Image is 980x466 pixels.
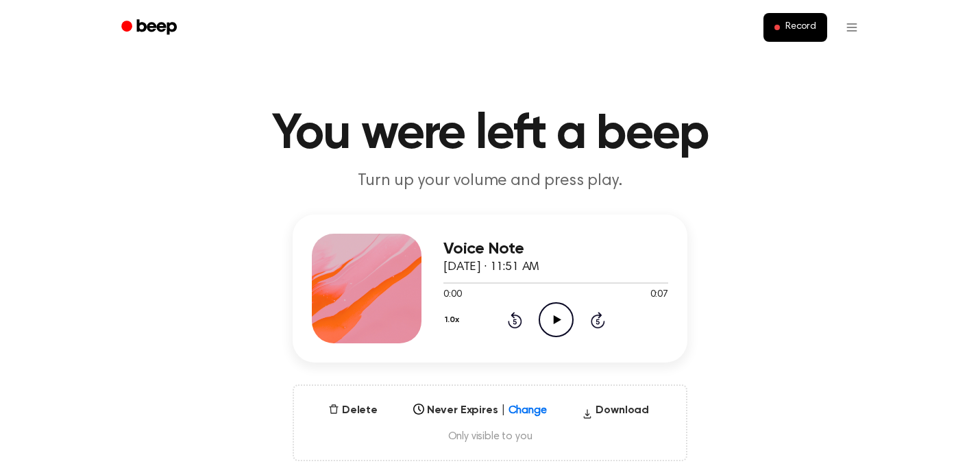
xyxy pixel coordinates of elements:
[310,430,670,443] span: Only visible to you
[227,170,753,193] p: Turn up your volume and press play.
[112,14,189,41] a: Beep
[139,110,841,159] h1: You were left a beep
[576,402,654,424] button: Download
[443,308,464,332] button: 1.0x
[443,261,539,273] span: [DATE] · 11:51 AM
[763,13,827,42] button: Record
[650,288,668,302] span: 0:07
[323,402,383,419] button: Delete
[835,11,868,44] button: Open menu
[443,240,668,258] h3: Voice Note
[785,21,816,34] span: Record
[443,288,461,302] span: 0:00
